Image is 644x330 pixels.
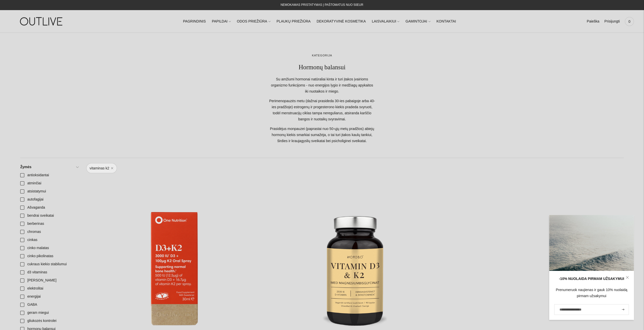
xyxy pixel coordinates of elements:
a: chromas [17,228,81,236]
a: vitaminas k2 [86,163,117,173]
a: elektrolitai [17,284,81,293]
div: Prenumeruok naujienas ir gauk 10% nuolaidą pirmam užsakymui [554,287,629,299]
a: antioksidantai [17,171,81,179]
a: cinko malatas [17,244,81,252]
a: atsistatymui [17,187,81,195]
a: KONTAKTAI [437,16,456,27]
a: d3 vitaminas [17,268,81,276]
a: Prisijungti [604,16,620,27]
a: Paieška [587,16,599,27]
a: cinkas [17,236,81,244]
a: Žymės [17,163,81,171]
a: DEKORATYVINĖ KOSMETIKA [317,16,366,27]
a: ODOS PRIEŽIŪRA [237,16,271,27]
a: gliukozės kontrolei [17,317,81,325]
a: Ašvaganda [17,204,81,212]
a: PLAUKŲ PRIEŽIŪRA [277,16,311,27]
a: GABA [17,301,81,309]
img: OUTLIVE [10,13,73,30]
a: bendrai sveikatai [17,212,81,220]
a: energijai [17,293,81,301]
a: geram miegui [17,309,81,317]
a: PAGRINDINIS [183,16,206,27]
div: -10% NUOLAIDA PIRMAM UŽSAKYMUI [554,276,629,282]
a: berberinas [17,220,81,228]
a: atminčiai [17,179,81,187]
a: 0 [625,16,634,27]
span: 0 [626,18,633,25]
a: PAPILDAI [212,16,231,27]
a: [PERSON_NAME] [17,276,81,284]
div: NEMOKAMAS PRISTATYMAS Į PAŠTOMATUS NUO 50EUR [281,2,363,8]
a: LAISVALAIKIUI [372,16,399,27]
a: GAMINTOJAI [405,16,430,27]
a: cukraus kiekio stabilumui [17,260,81,268]
a: cinko pikolinatas [17,252,81,260]
a: autofagijai [17,195,81,204]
